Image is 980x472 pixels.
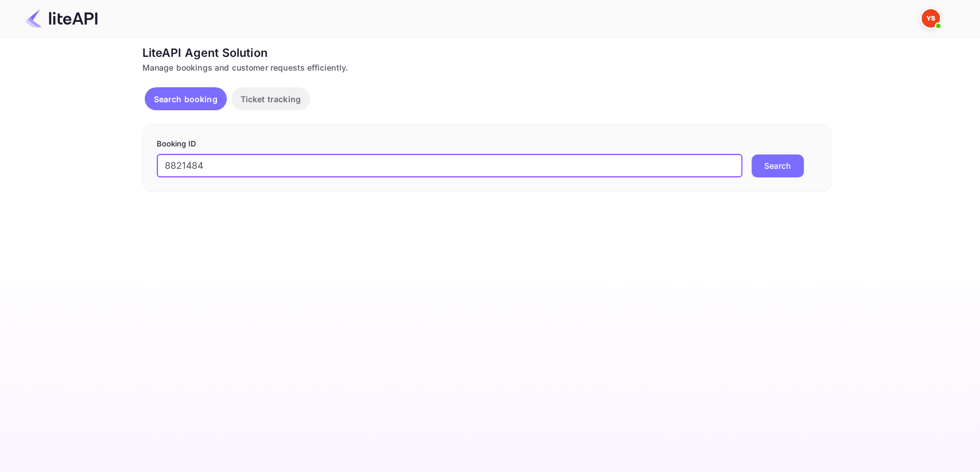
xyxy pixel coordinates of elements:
[241,93,301,105] p: Ticket tracking
[157,138,817,150] p: Booking ID
[142,61,831,73] div: Manage bookings and customer requests efficiently.
[142,44,831,61] div: LiteAPI Agent Solution
[25,9,98,28] img: LiteAPI Logo
[157,154,742,177] input: Enter Booking ID (e.g., 63782194)
[921,9,940,28] img: Yandex Support
[154,93,218,105] p: Search booking
[752,154,804,177] button: Search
